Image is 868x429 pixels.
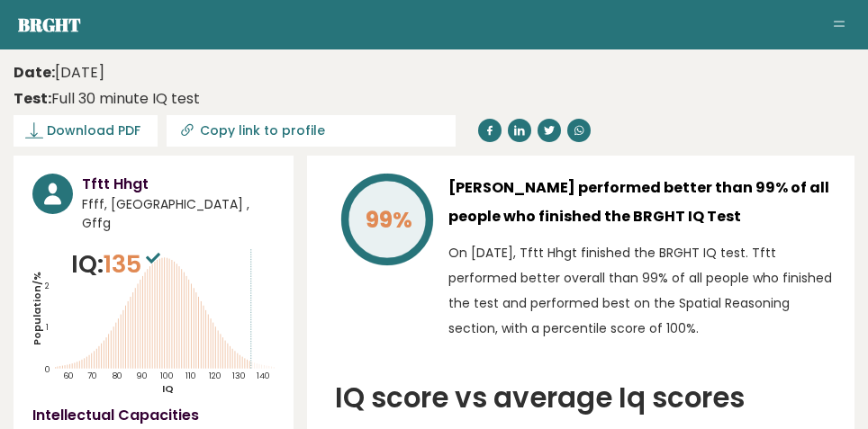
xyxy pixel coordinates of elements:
span: Ffff, [GEOGRAPHIC_DATA] , Gffg [82,195,275,233]
a: Brght [18,13,81,37]
tspan: IQ score vs average Iq scores [335,378,745,417]
h3: Tftt Hhgt [82,174,275,195]
span: Download PDF [47,121,140,140]
tspan: 0 [45,363,50,375]
tspan: 99% [365,204,411,236]
tspan: 1 [46,321,49,333]
div: Full 30 minute IQ test [14,88,200,110]
tspan: 80 [112,370,122,381]
tspan: IQ [162,381,174,396]
tspan: 140 [258,370,271,381]
tspan: 120 [209,370,222,381]
tspan: 130 [232,370,246,381]
button: Toggle navigation [828,14,850,36]
b: Date: [14,62,55,83]
span: 135 [104,247,165,281]
p: IQ: [71,246,165,282]
tspan: 60 [63,370,74,381]
tspan: 90 [136,370,148,381]
tspan: 70 [87,370,97,381]
a: Download PDF [14,115,158,147]
tspan: Population/% [30,272,44,345]
p: On [DATE], Tftt Hhgt finished the BRGHT IQ test. Tftt performed better overall than 99% of all pe... [448,240,836,341]
tspan: 100 [160,370,174,381]
h4: Intellectual Capacities [32,405,275,426]
h3: [PERSON_NAME] performed better than 99% of all people who finished the BRGHT IQ Test [448,174,836,231]
tspan: 110 [185,370,196,381]
tspan: 2 [45,280,50,291]
b: Test: [14,88,51,109]
time: [DATE] [14,62,104,84]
